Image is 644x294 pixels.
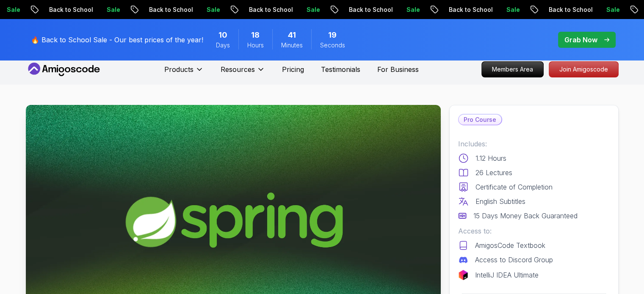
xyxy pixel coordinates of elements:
[458,139,610,149] p: Includes:
[549,61,619,77] a: Join Amigoscode
[342,5,399,14] p: Back to School
[399,5,426,14] p: Sale
[482,62,543,77] p: Members Area
[599,5,626,14] p: Sale
[564,35,597,45] p: Grab Now
[216,41,230,49] span: Days
[281,41,303,49] span: Minutes
[164,64,204,81] button: Products
[377,64,419,74] a: For Business
[542,5,599,14] p: Back to School
[459,115,501,125] p: Pro Course
[247,41,264,49] span: Hours
[475,270,539,280] p: IntelliJ IDEA Ultimate
[475,168,512,178] p: 26 Lectures
[251,29,260,41] span: 18 Hours
[31,35,203,45] p: 🔥 Back to School Sale - Our best prices of the year!
[475,255,553,265] p: Access to Discord Group
[475,196,525,206] p: English Subtitles
[499,5,526,14] p: Sale
[458,226,610,236] p: Access to:
[42,5,100,14] p: Back to School
[475,153,506,163] p: 1.12 Hours
[142,5,199,14] p: Back to School
[328,29,337,41] span: 19 Seconds
[288,29,296,41] span: 41 Minutes
[282,64,304,74] a: Pricing
[473,211,578,221] p: 15 Days Money Back Guaranteed
[221,64,255,74] p: Resources
[299,5,326,14] p: Sale
[320,41,345,49] span: Seconds
[321,64,360,74] a: Testimonials
[221,64,265,81] button: Resources
[242,5,299,14] p: Back to School
[475,240,545,250] p: AmigosCode Textbook
[218,29,227,41] span: 10 Days
[475,182,553,192] p: Certificate of Completion
[442,5,499,14] p: Back to School
[481,61,544,77] a: Members Area
[549,62,618,77] p: Join Amigoscode
[164,64,193,74] p: Products
[100,5,127,14] p: Sale
[199,5,227,14] p: Sale
[458,270,468,280] img: jetbrains logo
